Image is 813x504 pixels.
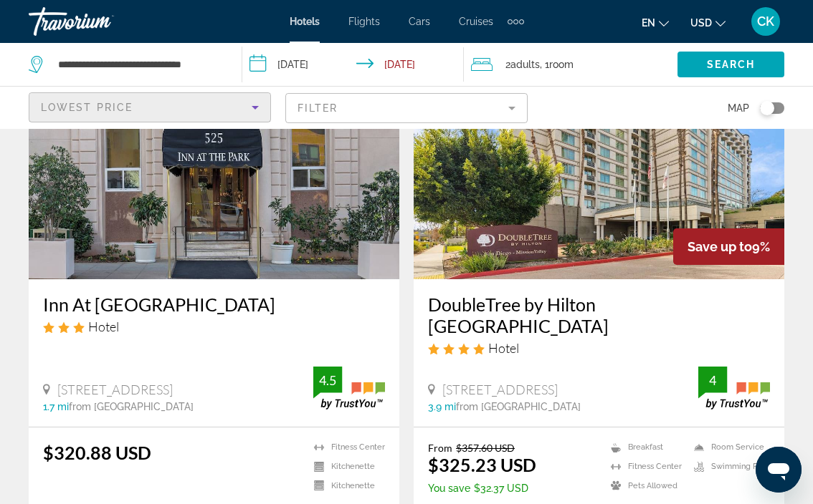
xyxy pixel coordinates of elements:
[510,59,540,70] span: Adults
[690,12,726,33] button: Change currency
[428,442,452,454] span: From
[687,460,770,472] li: Swimming Pool
[688,239,752,254] span: Save up to
[549,59,574,70] span: Room
[642,17,655,29] span: en
[428,294,770,336] a: DoubleTree by Hilton [GEOGRAPHIC_DATA]
[728,98,749,118] span: Map
[690,17,712,29] span: USD
[604,442,687,454] li: Breakfast
[348,16,380,27] a: Flights
[757,14,774,29] span: CK
[488,340,519,356] span: Hotel
[69,401,194,412] span: from [GEOGRAPHIC_DATA]
[313,367,385,409] img: trustyou-badge.svg
[428,401,456,412] span: 3.9 mi
[749,102,784,115] button: Toggle map
[540,54,574,74] span: , 1
[698,367,770,409] img: trustyou-badge.svg
[290,16,320,27] a: Hotels
[88,319,119,334] span: Hotel
[456,442,515,454] del: $357.60 USD
[307,460,385,472] li: Kitchenette
[409,16,430,27] a: Cars
[41,99,259,116] mat-select: Sort by
[456,401,581,412] span: from [GEOGRAPHIC_DATA]
[43,294,385,315] a: Inn At [GEOGRAPHIC_DATA]
[307,480,385,492] li: Kitchenette
[307,442,385,454] li: Fitness Center
[43,401,69,412] span: 1.7 mi
[43,319,385,334] div: 3 star Hotel
[428,454,536,475] ins: $325.23 USD
[464,43,677,86] button: Travelers: 2 adults, 0 children
[43,442,151,463] ins: $320.88 USD
[756,447,802,493] iframe: Button to launch messaging window
[677,52,784,77] button: Search
[428,483,470,494] span: You save
[604,480,687,492] li: Pets Allowed
[29,3,172,40] a: Travorium
[707,59,756,70] span: Search
[313,372,342,389] div: 4.5
[29,50,399,279] img: Hotel image
[428,483,536,494] p: $32.37 USD
[698,372,727,389] div: 4
[428,340,770,356] div: 4 star Hotel
[505,54,540,74] span: 2
[459,16,493,27] a: Cruises
[57,382,173,397] span: [STREET_ADDRESS]
[442,382,558,397] span: [STREET_ADDRESS]
[285,92,528,124] button: Filter
[604,460,687,472] li: Fitness Center
[673,228,784,265] div: 9%
[747,6,784,37] button: User Menu
[687,442,770,454] li: Room Service
[642,12,669,33] button: Change language
[508,10,524,33] button: Extra navigation items
[41,102,133,113] span: Lowest Price
[242,43,463,86] button: Check-in date: Dec 2, 2025 Check-out date: Dec 4, 2025
[414,50,784,279] img: Hotel image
